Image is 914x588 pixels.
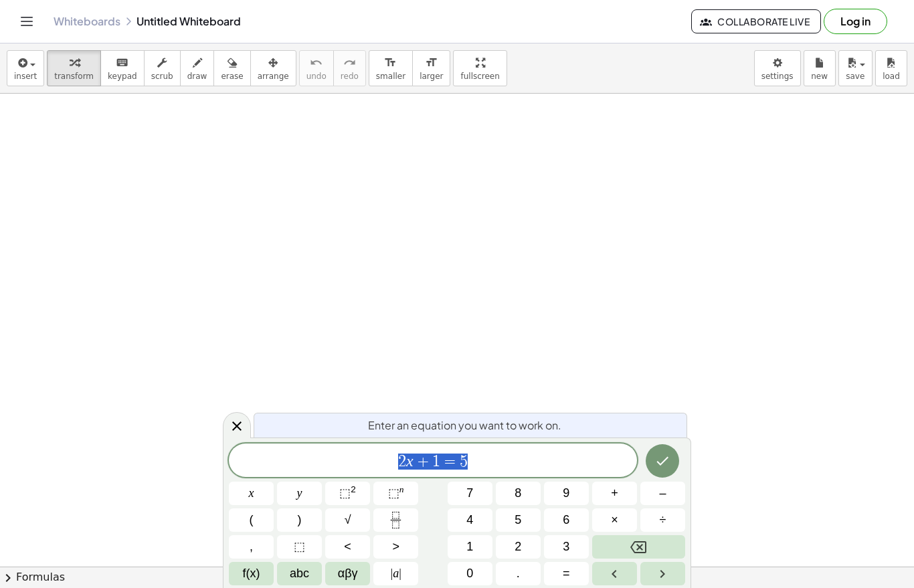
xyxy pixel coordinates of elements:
i: format_size [425,55,438,71]
span: f(x) [243,565,260,583]
span: smaller [376,72,405,81]
span: + [611,484,618,502]
sup: 2 [351,484,356,494]
button: Superscript [373,482,418,505]
button: 9 [544,482,589,505]
span: keypad [108,72,137,81]
span: arrange [258,72,289,81]
button: undoundo [299,50,334,86]
button: Less than [325,535,370,559]
span: 5 [460,454,468,470]
span: 0 [466,565,473,583]
button: Square root [325,508,370,532]
span: , [250,538,253,556]
button: draw [180,50,215,86]
span: + [414,454,433,470]
a: Whiteboards [54,15,120,28]
button: Placeholder [277,535,322,559]
span: Collaborate Live [703,15,810,27]
i: format_size [384,55,397,71]
button: Done [646,444,679,478]
button: format_sizelarger [412,50,450,86]
span: < [344,538,351,556]
var: x [406,452,414,470]
span: – [659,484,666,502]
span: x [249,484,254,502]
button: Minus [640,482,685,505]
span: 1 [432,454,440,470]
button: ( [229,508,274,532]
span: abc [290,565,309,583]
button: Alphabet [277,562,322,585]
button: scrub [144,50,181,86]
button: Greek alphabet [325,562,370,585]
span: load [883,72,900,81]
button: Right arrow [640,562,685,585]
button: erase [213,50,250,86]
span: × [611,511,618,529]
span: 1 [466,538,473,556]
button: Backspace [592,535,685,559]
button: Fraction [373,508,418,532]
button: Times [592,508,637,532]
span: 2 [515,538,521,556]
span: larger [420,72,443,81]
button: save [838,50,873,86]
span: ( [250,511,254,529]
span: 6 [563,511,569,529]
span: 3 [563,538,569,556]
span: redo [341,72,359,81]
span: fullscreen [460,72,499,81]
button: x [229,482,274,505]
button: 2 [496,535,541,559]
button: Collaborate Live [691,9,821,33]
span: ÷ [660,511,666,529]
span: √ [345,511,351,529]
span: | [391,567,393,580]
span: undo [306,72,327,81]
span: . [517,565,520,583]
button: settings [754,50,801,86]
button: format_sizesmaller [369,50,413,86]
i: keyboard [116,55,128,71]
button: arrange [250,50,296,86]
button: fullscreen [453,50,507,86]
button: keyboardkeypad [100,50,145,86]
button: 5 [496,508,541,532]
button: ) [277,508,322,532]
button: Squared [325,482,370,505]
button: Left arrow [592,562,637,585]
i: undo [310,55,323,71]
span: 2 [398,454,406,470]
button: Plus [592,482,637,505]
span: 4 [466,511,473,529]
span: ) [298,511,302,529]
button: transform [47,50,101,86]
sup: n [399,484,404,494]
span: save [846,72,864,81]
span: ⬚ [294,538,305,556]
span: erase [221,72,243,81]
button: 1 [448,535,492,559]
span: 8 [515,484,521,502]
span: draw [187,72,207,81]
span: a [391,565,401,583]
span: ⬚ [339,486,351,500]
span: | [399,567,401,580]
span: new [811,72,828,81]
span: 5 [515,511,521,529]
span: ⬚ [388,486,399,500]
button: load [875,50,907,86]
span: = [563,565,570,583]
span: = [440,454,460,470]
button: 8 [496,482,541,505]
button: 0 [448,562,492,585]
span: Enter an equation you want to work on. [368,417,561,433]
button: 3 [544,535,589,559]
button: insert [7,50,44,86]
button: . [496,562,541,585]
button: Toggle navigation [16,11,37,32]
button: Divide [640,508,685,532]
button: new [804,50,836,86]
span: transform [54,72,94,81]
